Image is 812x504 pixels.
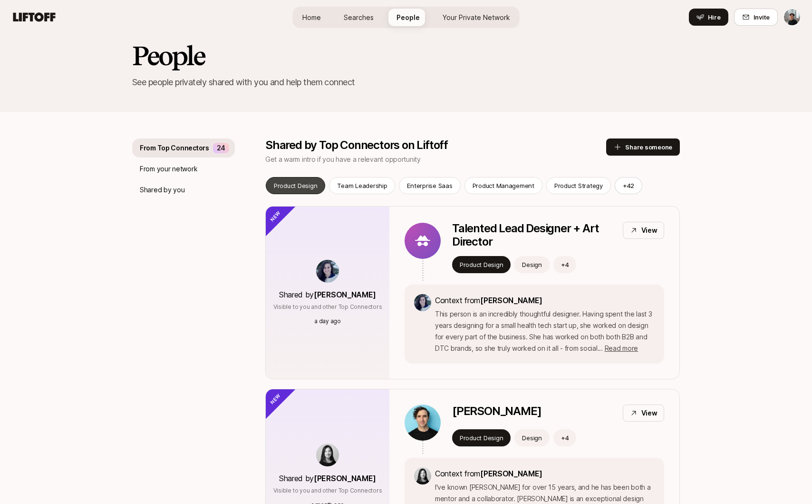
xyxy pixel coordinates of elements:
p: From Top Connectors [140,142,209,154]
p: Design [522,260,541,269]
div: New [250,190,297,237]
p: Visible to you and other Top Connectors [273,486,382,495]
img: f3789128_d726_40af_ba80_c488df0e0488.jpg [414,294,431,311]
p: Product Strategy [554,181,603,190]
p: Visible to you and other Top Connectors [273,303,382,311]
p: Shared by Top Connectors on Liftoff [265,138,606,152]
p: View [641,407,657,419]
a: People [389,9,427,26]
p: View [641,225,657,236]
p: Shared by you [140,184,184,196]
span: People [396,12,420,22]
span: [PERSON_NAME] [480,469,542,478]
a: Searches [336,9,381,26]
span: [PERSON_NAME] [314,290,376,299]
span: Your Private Network [443,12,510,22]
button: +4 [553,429,577,446]
p: From your network [140,163,197,175]
div: New [250,373,297,420]
button: +42 [615,177,642,194]
p: Context from [435,294,655,306]
p: 24 [217,142,225,154]
p: Shared by [279,472,376,484]
p: Enterprise Saas [407,181,452,190]
p: Product Management [473,181,534,190]
a: Home [295,9,329,26]
p: Context from [435,467,655,480]
img: f3789128_d726_40af_ba80_c488df0e0488.jpg [316,260,339,283]
a: Your Private Network [435,9,518,26]
img: Billy Tseng [784,9,800,25]
p: Design [522,433,541,443]
p: Product Design [274,181,317,190]
img: 96d2a0e4_1874_4b12_b72d_b7b3d0246393.jpg [405,405,441,441]
button: Hire [689,9,728,26]
img: a6da1878_b95e_422e_bba6_ac01d30c5b5f.jpg [316,444,339,466]
span: Home [302,12,321,22]
span: [PERSON_NAME] [480,296,542,305]
h2: People [132,41,680,70]
span: Read more [605,344,638,352]
p: Talented Lead Designer + Art Director [452,222,615,248]
p: Shared by [279,288,376,301]
p: This person is an incredibly thoughtful designer. Having spent the last 3 years designing for a s... [435,308,655,354]
button: Share someone [606,138,680,156]
p: [PERSON_NAME] [452,405,541,418]
img: a6da1878_b95e_422e_bba6_ac01d30c5b5f.jpg [414,467,431,484]
p: See people privately shared with you and help them connect [132,76,680,89]
a: Shared by[PERSON_NAME]Visible to you and other Top Connectorsa day agoTalented Lead Designer + Ar... [265,206,680,379]
p: Product Design [460,433,503,443]
span: Searches [344,12,374,22]
p: Team Leadership [337,181,387,190]
span: Invite [754,12,770,22]
p: Get a warm intro if you have a relevant opportunity [265,154,606,165]
span: Hire [708,12,721,22]
button: +4 [553,256,577,273]
p: Product Design [460,260,503,269]
p: a day ago [314,317,341,326]
span: [PERSON_NAME] [314,474,376,483]
button: Invite [734,9,778,26]
button: Billy Tseng [783,9,801,26]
